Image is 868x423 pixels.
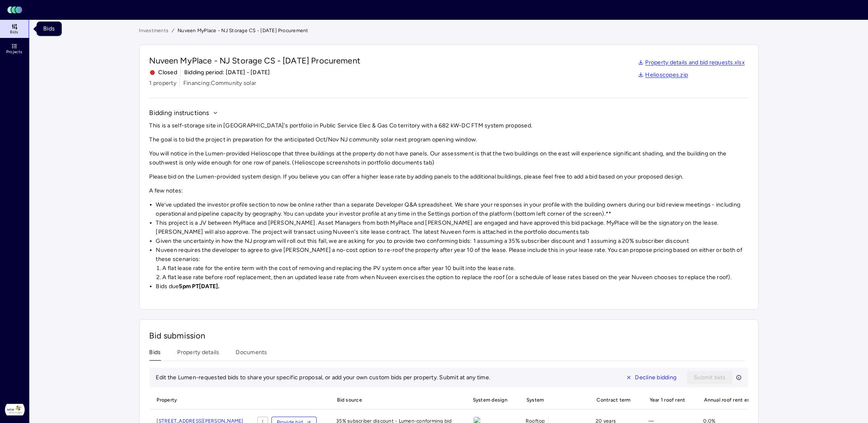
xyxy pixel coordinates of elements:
span: System [519,391,583,409]
span: Bid submission [150,331,206,341]
li: Bids due [156,282,749,291]
button: Bidding instructions [150,108,218,118]
p: Please bid on the Lumen-provided system design. If you believe you can offer a higher lease rate ... [150,172,749,181]
span: Annual roof rent escalator [697,391,772,409]
p: The goal is to bid the project in preparation for the anticipated Oct/Nov NJ community solar next... [150,135,749,144]
span: Bidding period: [DATE] - [DATE] [184,68,270,77]
span: Bid source [330,391,459,409]
span: System design [466,391,512,409]
div: Bids [37,21,62,36]
span: Bidding instructions [150,108,209,118]
span: Decline bidding [635,373,677,382]
p: A few notes: [150,186,749,195]
span: Submit bids [694,373,726,382]
strong: 5pm PT[DATE]. [179,283,220,290]
p: You will notice in the Lumen-provided Helioscope that three buildings at the property do not have... [150,149,749,167]
li: This project is a JV between MyPlace and [PERSON_NAME]. Asset Managers from both MyPlace and [PER... [156,219,749,237]
button: Decline bidding [619,371,684,384]
span: Property [150,391,244,409]
a: Investments [139,26,169,35]
span: Bids [10,30,18,35]
button: Documents [236,348,267,361]
li: A flat lease rate before roof replacement, then an updated lease rate from when Nuveen exercises ... [163,273,749,282]
img: Solar Landscape [5,400,25,420]
button: Bids [150,348,161,361]
a: Helioscopes.zip [638,70,688,80]
span: Financing: Community solar [183,79,256,88]
span: Contract term [590,391,636,409]
button: Submit bids [687,371,733,384]
li: A flat lease rate for the entire term with the cost of removing and replacing the PV system once ... [163,264,749,273]
a: Property details and bid requests.xlsx [638,58,745,67]
p: This is a self-storage site in [GEOGRAPHIC_DATA]'s portfolio in Public Service Elec & Gas Co terr... [150,121,749,130]
span: Edit the Lumen-requested bids to share your specific proposal, or add your own custom bids per pr... [156,374,491,381]
button: Property details [178,348,220,361]
span: Year 1 roof rent [642,391,690,409]
span: Projects [6,49,22,54]
span: Closed [150,68,178,77]
span: 1 property [150,79,177,88]
span: Nuveen MyPlace - NJ Storage CS - [DATE] Procurement [178,26,309,35]
span: Nuveen MyPlace - NJ Storage CS - [DATE] Procurement [150,55,361,66]
li: Nuveen requires the developer to agree to give [PERSON_NAME] a no-cost option to re-roof the prop... [156,246,749,282]
nav: breadcrumb [139,26,759,35]
li: We’ve updated the investor profile section to now be online rather than a separate Developer Q&A ... [156,200,749,219]
li: Given the uncertainty in how the NJ program will roll out this fall, we are asking for you to pro... [156,237,749,246]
